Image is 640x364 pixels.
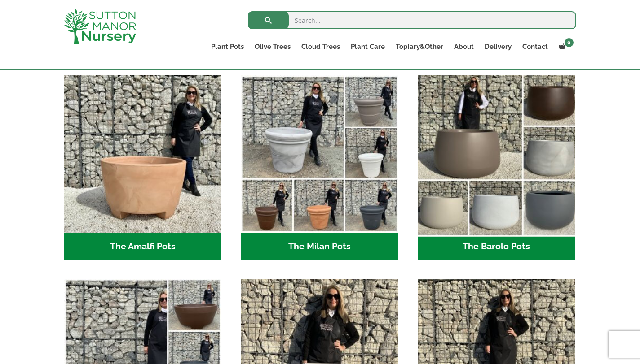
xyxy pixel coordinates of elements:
a: Cloud Trees [296,40,345,53]
a: Topiary&Other [390,40,449,53]
h2: The Barolo Pots [418,233,575,260]
a: Visit product category The Amalfi Pots [64,75,222,260]
a: Contact [517,40,553,53]
img: The Barolo Pots [414,71,579,236]
h2: The Milan Pots [241,233,398,260]
a: Visit product category The Milan Pots [241,75,398,260]
a: Plant Pots [206,40,249,53]
a: 0 [553,40,576,53]
img: logo [64,9,136,44]
h2: The Amalfi Pots [64,233,222,260]
img: The Amalfi Pots [64,75,222,233]
input: Search... [248,11,576,29]
a: Plant Care [345,40,390,53]
a: Visit product category The Barolo Pots [418,75,575,260]
img: The Milan Pots [241,75,398,233]
a: Olive Trees [249,40,296,53]
a: Delivery [479,40,517,53]
span: 0 [565,38,574,47]
a: About [449,40,479,53]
